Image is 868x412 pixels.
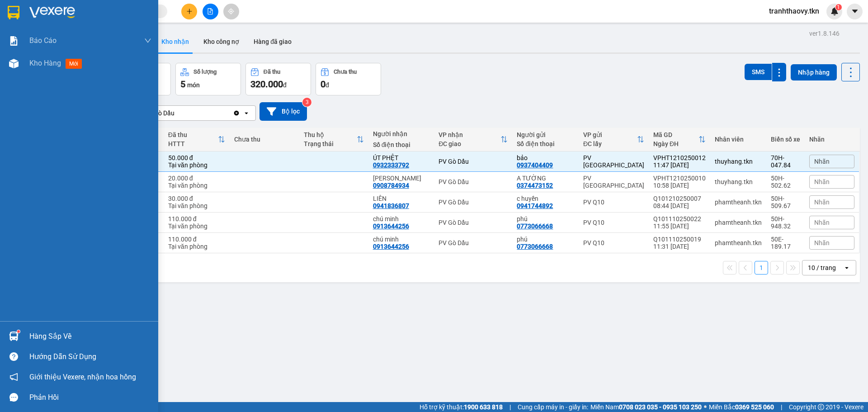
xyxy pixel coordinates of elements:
[439,199,508,206] div: PV Gò Dầu
[373,161,409,169] div: 0932333792
[583,154,644,169] div: PV [GEOGRAPHIC_DATA]
[781,402,782,412] span: |
[771,236,800,250] div: 50E-189.17
[29,59,61,67] span: Kho hàng
[8,6,19,19] img: logo-vxr
[517,202,553,209] div: 0941744892
[9,373,18,381] span: notification
[168,182,226,189] div: Tại văn phòng
[583,175,644,189] div: PV [GEOGRAPHIC_DATA]
[17,330,20,333] sup: 1
[771,195,800,209] div: 50H-509.67
[809,28,840,38] div: ver 1.8.146
[187,81,200,89] span: món
[517,195,574,202] div: c huyền
[373,154,430,161] div: ÚT PHỆT
[830,7,839,15] img: icon-new-feature
[373,202,409,209] div: 0941836807
[245,63,311,95] button: Đã thu320.000đ
[9,393,18,402] span: message
[517,140,574,147] div: Số điện thoại
[653,131,698,138] div: Mã GD
[847,4,863,19] button: caret-down
[316,63,381,95] button: Chưa thu0đ
[373,141,430,148] div: Số điện thoại
[814,199,830,206] span: Nhãn
[653,215,706,223] div: Q101110250022
[9,352,18,361] span: question-circle
[29,35,57,46] span: Báo cáo
[439,140,500,147] div: ĐC giao
[715,239,762,246] div: phamtheanh.tkn
[517,215,574,223] div: phú
[168,195,226,202] div: 30.000 đ
[771,215,800,230] div: 50H-948.32
[653,202,706,209] div: 08:44 [DATE]
[653,236,706,243] div: Q101110250019
[299,128,368,152] th: Toggle SortBy
[154,31,196,52] button: Kho nhận
[373,223,409,230] div: 0913644256
[250,79,283,90] span: 320.000
[653,223,706,230] div: 11:55 [DATE]
[771,154,800,169] div: 70H-047.84
[808,263,836,272] div: 10 / trang
[771,175,800,189] div: 50H-502.62
[517,161,553,169] div: 0937404409
[843,264,850,271] svg: open
[509,402,511,412] span: |
[304,140,357,147] div: Trạng thái
[334,69,357,75] div: Chưa thu
[373,175,430,182] div: CHEN
[29,350,151,364] div: Hướng dẫn sử dụng
[434,128,512,152] th: Toggle SortBy
[207,8,213,14] span: file-add
[373,182,409,189] div: 0908784934
[439,158,508,165] div: PV Gò Dầu
[168,131,218,138] div: Đã thu
[9,59,19,68] img: warehouse-icon
[715,199,762,206] div: phamtheanh.tkn
[518,402,588,412] span: Cung cấp máy in - giấy in:
[246,31,299,52] button: Hàng đã giao
[579,128,649,152] th: Toggle SortBy
[517,182,553,189] div: 0374473152
[837,4,840,10] span: 1
[223,4,239,19] button: aim
[715,158,762,165] div: thuyhang.tkn
[814,158,830,165] span: Nhãn
[29,391,151,404] div: Phản hồi
[203,4,218,19] button: file-add
[653,140,698,147] div: Ngày ĐH
[168,202,226,209] div: Tại văn phòng
[653,161,706,169] div: 11:47 [DATE]
[196,31,246,52] button: Kho công nợ
[649,128,710,152] th: Toggle SortBy
[439,131,500,138] div: VP nhận
[283,81,287,89] span: đ
[9,36,19,46] img: solution-icon
[583,219,644,226] div: PV Q10
[373,236,430,243] div: chú minh
[814,178,830,185] span: Nhãn
[373,243,409,250] div: 0913644256
[168,236,226,243] div: 110.000 đ
[9,331,19,341] img: warehouse-icon
[168,161,226,169] div: Tại văn phòng
[809,136,854,143] div: Nhãn
[517,154,574,161] div: bảo
[653,154,706,161] div: VPHT1210250012
[373,195,430,202] div: LIÊN
[168,154,226,161] div: 50.000 đ
[175,63,241,95] button: Số lượng5món
[814,219,830,226] span: Nhãn
[715,178,762,185] div: thuyhang.tkn
[653,243,706,250] div: 11:31 [DATE]
[373,130,430,137] div: Người nhận
[762,5,826,17] span: tranhthaovy.tkn
[168,175,226,182] div: 20.000 đ
[234,136,294,143] div: Chưa thu
[464,403,503,411] strong: 1900 633 818
[583,199,644,206] div: PV Q10
[144,109,175,118] div: PV Gò Dầu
